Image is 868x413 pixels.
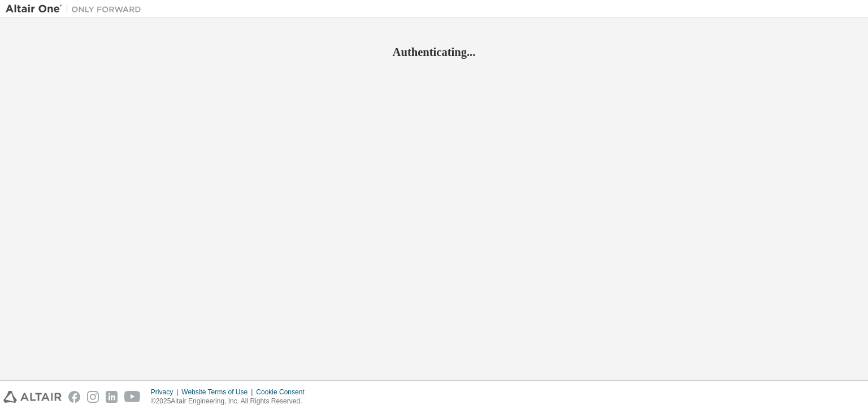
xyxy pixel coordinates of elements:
[3,391,62,403] img: altair_logo.svg
[68,391,80,403] img: facebook.svg
[124,391,141,403] img: youtube.svg
[151,397,311,406] p: © 2025 Altair Engineering, Inc. All Rights Reserved.
[6,3,147,15] img: Altair One
[87,391,99,403] img: instagram.svg
[181,388,256,397] div: Website Terms of Use
[106,391,118,403] img: linkedin.svg
[256,388,311,397] div: Cookie Consent
[6,45,862,59] h2: Authenticating...
[151,388,181,397] div: Privacy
